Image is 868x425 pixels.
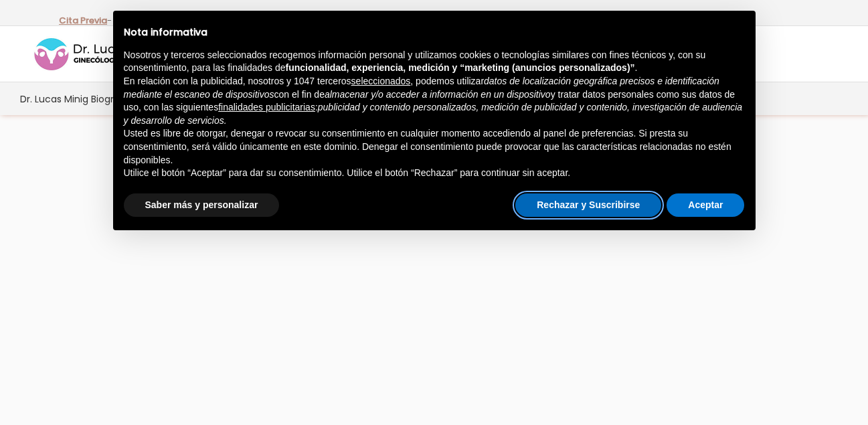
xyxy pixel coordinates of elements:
[124,127,745,167] p: Usted es libre de otorgar, denegar o revocar su consentimiento en cualquier momento accediendo al...
[325,89,551,100] em: almacenar y/o acceder a información en un dispositivo
[124,193,280,218] button: Saber más y personalizar
[124,27,745,38] h2: Nota informativa
[515,193,661,218] button: Rechazar y Suscribirse
[91,91,133,106] span: Biografía
[124,102,743,126] em: publicidad y contenido personalizados, medición de publicidad y contenido, investigación de audie...
[59,12,112,29] p: -
[667,193,744,218] button: Aceptar
[124,75,745,127] p: En relación con la publicidad, nosotros y 1047 terceros , podemos utilizar con el fin de y tratar...
[351,75,411,88] button: seleccionados
[59,14,107,27] a: Cita Previa
[19,82,90,115] a: Dr. Lucas Minig
[124,76,719,100] em: datos de localización geográfica precisos e identificación mediante el escaneo de dispositivos
[218,101,315,114] button: finalidades publicitarias
[124,167,745,180] p: Utilice el botón “Aceptar” para dar su consentimiento. Utilice el botón “Rechazar” para continuar...
[124,49,745,75] p: Nosotros y terceros seleccionados recogemos información personal y utilizamos cookies o tecnologí...
[90,82,134,115] a: Biografía
[20,91,88,106] span: Dr. Lucas Minig
[286,62,635,73] strong: funcionalidad, experiencia, medición y “marketing (anuncios personalizados)”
